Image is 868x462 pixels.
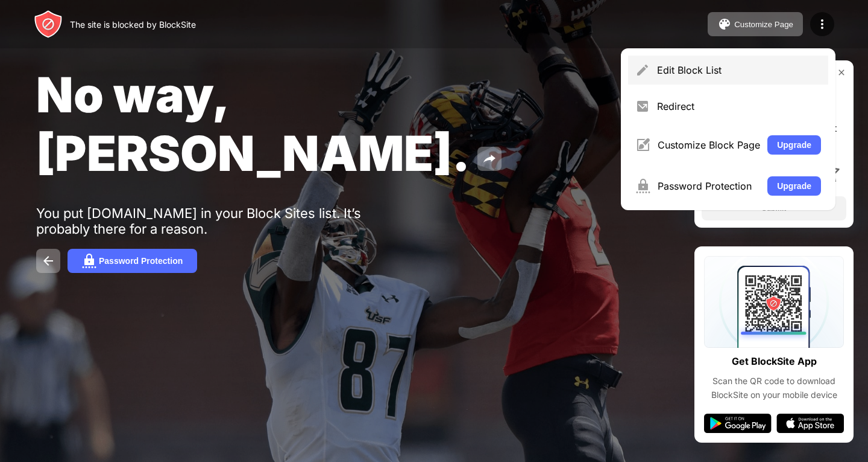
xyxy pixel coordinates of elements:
[635,63,650,77] img: menu-pencil.svg
[657,100,821,112] div: Redirect
[99,256,183,266] div: Password Protection
[717,17,732,31] img: pallet.svg
[41,254,55,268] img: back.svg
[708,12,803,36] button: Customize Page
[837,68,846,77] img: rate-us-close.svg
[704,414,772,433] img: google-play.svg
[36,65,470,182] span: No way, [PERSON_NAME].
[732,353,817,370] div: Get BlockSite App
[482,152,497,166] img: share.svg
[635,99,650,114] img: menu-redirect.svg
[767,176,821,196] button: Upgrade
[82,254,96,268] img: password.svg
[658,180,760,192] div: Password Protection
[657,64,821,76] div: Edit Block List
[815,17,829,31] img: menu-icon.svg
[34,10,63,39] img: header-logo.svg
[658,139,760,151] div: Customize Block Page
[36,205,409,237] div: You put [DOMAIN_NAME] in your Block Sites list. It’s probably there for a reason.
[704,374,844,402] div: Scan the QR code to download BlockSite on your mobile device
[767,135,821,155] button: Upgrade
[70,19,196,30] div: The site is blocked by BlockSite
[635,179,650,193] img: menu-password.svg
[68,249,197,273] button: Password Protection
[776,414,844,433] img: app-store.svg
[635,138,650,152] img: menu-customize.svg
[734,20,793,29] div: Customize Page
